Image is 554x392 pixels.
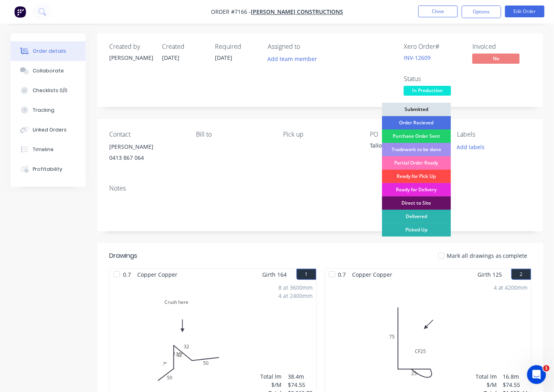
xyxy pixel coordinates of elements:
div: 38.4m [288,372,313,381]
button: Tracking [11,100,86,120]
div: Picked Up [382,223,451,237]
span: 0.7 [120,269,134,280]
div: Created by [109,43,153,50]
button: 1 [297,269,316,280]
div: Submitted [382,103,451,116]
span: Order #7166 - [211,8,251,16]
div: [PERSON_NAME]0413 867 064 [109,141,184,166]
div: Tracking [33,107,54,114]
div: Created [162,43,205,50]
button: Close [418,6,458,17]
div: Tradework to be done [382,143,451,156]
div: Linked Orders [33,126,67,133]
span: Mark all drawings as complete [447,251,528,260]
div: $74.55 [503,381,528,389]
div: Total lm [261,372,282,381]
div: Purchase Order Sent [382,129,451,143]
div: Assigned to [268,43,347,50]
div: Drawings [109,251,137,261]
div: Ready for Delivery [382,183,451,196]
button: Collaborate [11,61,86,81]
div: Bill to [196,131,271,138]
span: In Production [404,86,451,96]
div: Tallow Cabin [370,141,445,152]
span: Girth 125 [478,269,502,280]
button: Edit Order [505,6,545,17]
button: Profitability [11,159,86,179]
button: Add labels [453,141,489,152]
div: PO [370,131,445,138]
div: Order Recieved [382,116,451,129]
span: 1 [543,365,550,372]
div: Labels [457,131,532,138]
a: [PERSON_NAME] Constructions [251,8,343,16]
div: Collaborate [33,67,64,74]
span: Copper Copper [134,269,181,280]
div: 16.8m [503,372,528,381]
div: Total lm [476,372,497,381]
div: Checklists 0/0 [33,87,67,94]
span: [DATE] [215,54,232,61]
div: Partial Order Ready [382,156,451,170]
div: Ready for Pick Up [382,170,451,183]
span: No [472,54,520,63]
div: Status [404,75,463,83]
div: Direct to Site [382,196,451,210]
div: 4 at 2400mm [279,292,313,300]
button: Add team member [263,54,321,64]
div: Notes [109,185,532,192]
span: Girth 164 [263,269,287,280]
button: Add team member [268,54,321,64]
div: Order details [33,48,66,55]
button: Linked Orders [11,120,86,140]
div: Timeline [33,146,54,153]
iframe: Intercom live chat [527,365,546,384]
div: Required [215,43,258,50]
div: [PERSON_NAME] [109,141,184,152]
div: Xero Order # [404,43,463,50]
button: 2 [511,269,531,280]
div: Delivered [382,210,451,223]
button: Checklists 0/0 [11,81,86,100]
div: 4 at 4200mm [494,283,528,292]
div: 0413 867 064 [109,152,184,163]
div: [PERSON_NAME] [109,54,153,62]
div: $74.55 [288,381,313,389]
div: $/M [476,381,497,389]
button: Options [462,6,501,18]
div: Invoiced [472,43,532,50]
span: [DATE] [162,54,179,61]
div: Contact [109,131,184,138]
span: 0.7 [335,269,349,280]
button: Timeline [11,140,86,159]
div: $/M [261,381,282,389]
button: In Production [404,86,451,98]
a: INV-12609 [404,54,431,61]
div: Pick up [283,131,358,138]
button: Order details [11,41,86,61]
div: 8 at 3600mm [279,283,313,292]
div: Profitability [33,166,62,173]
span: Copper Copper [349,269,396,280]
img: Factory [14,6,26,18]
